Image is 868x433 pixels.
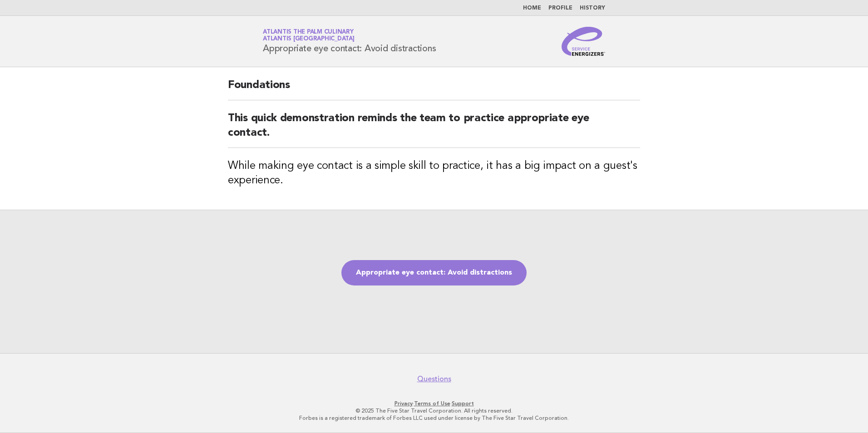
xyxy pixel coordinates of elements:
h2: This quick demonstration reminds the team to practice appropriate eye contact. [228,111,640,148]
a: Privacy [395,400,413,407]
a: Terms of Use [414,400,450,407]
a: Appropriate eye contact: Avoid distractions [341,260,527,285]
p: © 2025 The Five Star Travel Corporation. All rights reserved. [156,407,712,414]
img: Service Energizers [562,27,605,56]
h1: Appropriate eye contact: Avoid distractions [263,30,436,53]
h2: Foundations [228,78,640,100]
h3: While making eye contact is a simple skill to practice, it has a big impact on a guest's experience. [228,159,640,188]
a: Atlantis The Palm CulinaryAtlantis [GEOGRAPHIC_DATA] [263,29,355,42]
a: History [580,5,605,11]
a: Profile [548,5,572,11]
p: Forbes is a registered trademark of Forbes LLC used under license by The Five Star Travel Corpora... [156,414,712,422]
a: Home [523,5,541,11]
p: · · [156,400,712,407]
span: Atlantis [GEOGRAPHIC_DATA] [263,36,355,42]
a: Questions [417,374,451,384]
a: Support [452,400,474,407]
